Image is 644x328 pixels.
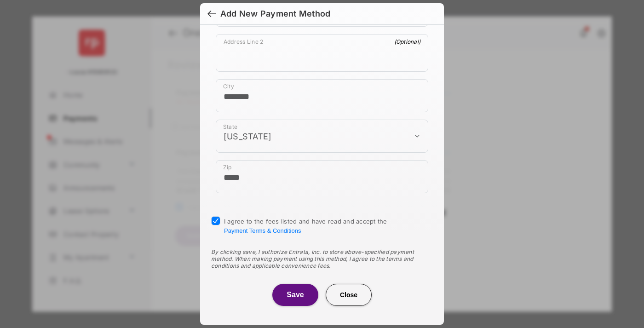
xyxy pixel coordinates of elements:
div: Add New Payment Method [220,9,330,19]
button: I agree to the fees listed and have read and accept the [224,227,301,234]
span: I agree to the fees listed and have read and accept the [224,218,387,234]
div: payment_method_screening[postal_addresses][administrativeArea] [216,120,428,153]
div: By clicking save, I authorize Entrata, Inc. to store above-specified payment method. When making ... [211,248,433,269]
button: Close [326,284,372,306]
div: payment_method_screening[postal_addresses][postalCode] [216,160,428,193]
button: Save [272,284,318,306]
div: payment_method_screening[postal_addresses][locality] [216,79,428,112]
div: payment_method_screening[postal_addresses][addressLine2] [216,34,428,72]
